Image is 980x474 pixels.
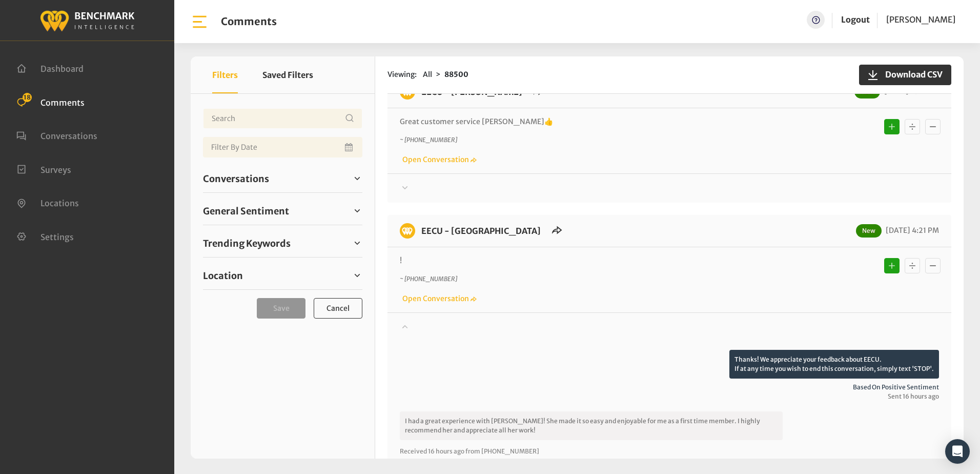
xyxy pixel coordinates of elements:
a: Conversations [16,130,97,140]
span: Trending Keywords [203,236,291,250]
span: Settings [40,231,74,242]
a: Conversations [203,171,362,186]
span: Received [400,447,427,455]
i: ~ [PHONE_NUMBER] [400,136,457,144]
a: Locations [16,197,79,207]
a: EECU - [GEOGRAPHIC_DATA] [421,226,541,236]
span: Download CSV [879,68,943,81]
span: from [PHONE_NUMBER] [465,447,539,455]
a: Location [203,268,362,283]
button: Open Calendar [343,137,356,157]
span: [DATE] 4:26 PM [882,87,939,96]
a: [PERSON_NAME] [886,11,955,29]
span: Sent 16 hours ago [400,392,939,401]
a: Comments 18 [16,96,85,107]
span: [PERSON_NAME] [886,14,955,25]
span: Based on positive sentiment [400,383,939,392]
span: All [423,70,432,79]
p: I had a great experience with [PERSON_NAME]! She made it so easy and enjoyable for me as a first ... [400,411,783,440]
a: General Sentiment [203,203,362,219]
button: Cancel [314,298,362,319]
img: benchmark [400,223,415,239]
a: Settings [16,231,74,241]
a: Logout [841,11,870,29]
span: Conversations [40,131,97,141]
h1: Comments [221,15,277,28]
span: General Sentiment [203,204,289,218]
span: Surveys [40,164,71,174]
img: benchmark [39,8,135,33]
span: Comments [40,97,85,107]
a: Surveys [16,164,71,174]
span: 18 [23,93,32,102]
h6: EECU - Milburn [415,223,547,239]
a: EECU - [PERSON_NAME] [421,87,522,97]
i: ~ [PHONE_NUMBER] [400,275,457,283]
span: New [856,224,882,238]
strong: 88500 [444,70,468,79]
a: Trending Keywords [203,235,362,251]
span: Locations [40,198,79,208]
span: [DATE] 4:21 PM [883,226,939,235]
button: Saved Filters [262,56,313,93]
div: Open Intercom Messenger [945,439,970,464]
p: Great customer service [PERSON_NAME]👍 [400,116,804,127]
span: Dashboard [40,64,84,74]
div: Basic example [882,116,943,137]
p: ! [400,255,804,266]
input: Username [203,108,362,129]
span: Viewing: [387,69,417,80]
a: Open Conversation [400,294,477,303]
span: Conversations [203,172,269,186]
a: Open Conversation [400,155,477,164]
span: Location [203,269,243,283]
img: bar [191,13,209,31]
input: Date range input field [203,137,362,157]
div: Basic example [882,255,943,276]
a: Dashboard [16,63,84,73]
span: 16 hours ago [428,447,464,455]
p: Thanks! We appreciate your feedback about EECU. If at any time you wish to end this conversation,... [729,350,939,379]
button: Filters [212,56,238,93]
a: Logout [841,14,870,25]
button: Download CSV [859,65,951,85]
